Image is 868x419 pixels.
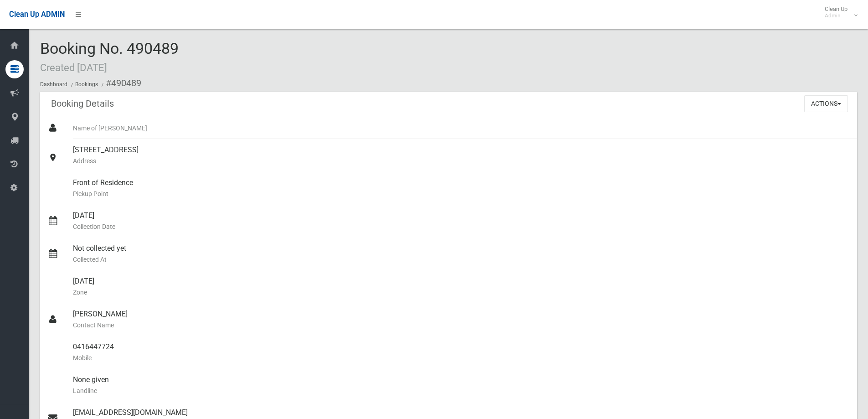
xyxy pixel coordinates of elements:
div: [DATE] [73,205,850,238]
div: [STREET_ADDRESS] [73,139,850,172]
button: Actions [804,95,848,112]
span: Clean Up [820,5,857,19]
small: Collected At [73,254,850,265]
a: Dashboard [40,81,67,88]
div: [DATE] [73,270,850,303]
small: Mobile [73,352,850,363]
small: Name of [PERSON_NAME] [73,123,850,134]
div: Front of Residence [73,172,850,205]
a: Bookings [75,81,98,88]
div: None given [73,369,850,402]
span: Booking No. 490489 [40,39,179,75]
header: Booking Details [40,95,125,113]
small: Zone [73,287,850,298]
div: Not collected yet [73,238,850,270]
small: Admin [825,12,847,19]
small: Collection Date [73,221,850,232]
li: #490489 [99,75,141,92]
small: Created [DATE] [40,62,107,73]
small: Pickup Point [73,188,850,199]
small: Landline [73,385,850,396]
small: Contact Name [73,320,850,331]
small: Address [73,155,850,166]
span: Clean Up ADMIN [9,10,65,19]
div: [PERSON_NAME] [73,303,850,336]
div: 0416447724 [73,336,850,369]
